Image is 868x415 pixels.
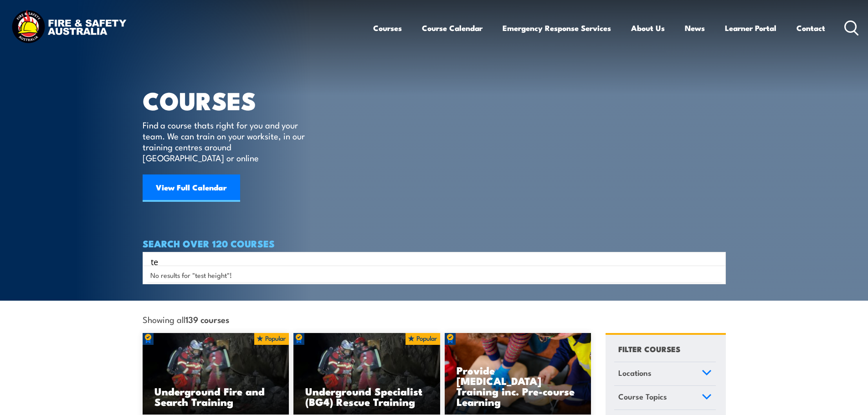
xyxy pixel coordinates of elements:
span: Showing all [143,314,229,324]
a: Provide [MEDICAL_DATA] Training inc. Pre-course Learning [445,333,591,415]
a: Contact [796,16,825,40]
h1: COURSES [143,89,318,111]
h3: Underground Fire and Search Training [154,386,277,407]
a: Emergency Response Services [503,16,611,40]
h4: FILTER COURSES [618,343,680,355]
a: Locations [614,362,716,386]
a: News [685,16,705,40]
button: Search magnifier button [710,255,723,268]
a: Learner Portal [725,16,776,40]
h3: Provide [MEDICAL_DATA] Training inc. Pre-course Learning [457,365,580,407]
img: Underground mine rescue [143,333,289,415]
p: Find a course thats right for you and your team. We can train on your worksite, in our training c... [143,119,309,163]
a: Course Topics [614,386,716,410]
span: No results for "test height"! [150,271,232,279]
form: Search form [153,255,708,268]
a: About Us [631,16,665,40]
h3: Underground Specialist (BG4) Rescue Training [305,386,428,407]
img: Underground mine rescue [293,333,440,415]
a: Course Calendar [422,16,483,40]
a: Underground Fire and Search Training [143,333,289,415]
strong: 139 courses [185,313,229,325]
a: Underground Specialist (BG4) Rescue Training [293,333,440,415]
img: Low Voltage Rescue and Provide CPR [445,333,591,415]
input: Search input [151,255,706,268]
span: Course Topics [618,390,667,403]
h4: SEARCH OVER 120 COURSES [143,238,726,248]
a: View Full Calendar [143,174,240,202]
a: Courses [373,16,402,40]
span: Locations [618,367,652,379]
